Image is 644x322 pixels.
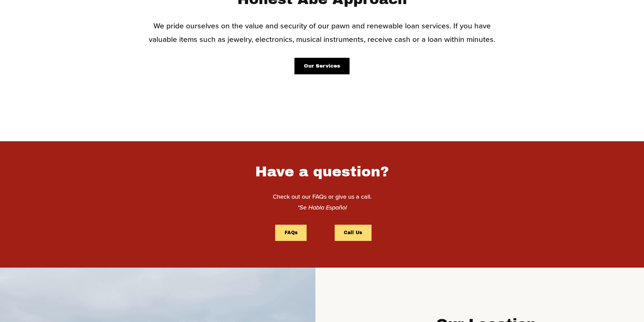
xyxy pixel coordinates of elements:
p: We pride ourselves on the value and security of our pawn and renewable loan services. If you have... [145,19,500,46]
p: Check out our FAQs or give us a call. [204,191,440,213]
h2: Have a question? [204,163,440,181]
em: *Se Habla Español [297,203,347,212]
a: Call Us [335,225,372,241]
a: Our Services [294,58,349,74]
a: FAQs [275,225,307,241]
